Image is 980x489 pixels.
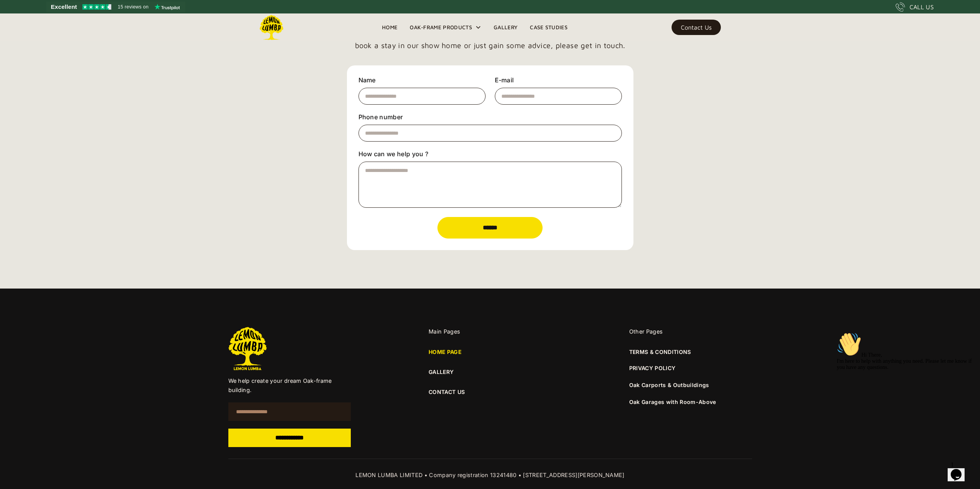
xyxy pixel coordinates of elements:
img: :wave: [3,3,28,28]
a: Home [376,22,404,33]
a: HOME PAGE [429,348,462,356]
div: CALL US [910,2,934,12]
label: How can we help you ? [358,151,622,157]
div: Main Pages [429,327,551,336]
div: Contact Us [681,25,712,30]
span: 15 reviews on [118,2,149,12]
iframe: chat widget [834,329,972,454]
a: Contact Us [672,20,721,35]
div: 👋Hi There,I'm here to help with anything you need. Please let me know if you have any questions. [3,3,142,42]
a: CALL US [896,2,934,12]
a: CONTACT US [429,388,551,396]
img: Trustpilot 4.5 stars [82,4,111,10]
img: Trustpilot logo [154,4,180,10]
span: Hi There, I'm here to help with anything you need. Please let me know if you have any questions. [3,23,138,41]
div: Oak-Frame Products [410,23,472,32]
a: PRIVACY POLICY [629,364,675,372]
label: E-mail [495,77,622,83]
div: Oak-Frame Products [404,13,487,41]
iframe: chat widget [948,458,972,481]
form: Email Form [358,77,622,239]
a: Oak Carports & Outbuildings [629,382,709,388]
a: Case Studies [524,22,574,33]
a: Oak Garages with Room-Above [629,399,716,405]
div: LEMON LUMBA LIMITED • Company registration 13241480 • [STREET_ADDRESS][PERSON_NAME] [228,471,752,480]
a: See Lemon Lumba reviews on Trustpilot [46,2,185,12]
label: Name [358,77,486,83]
label: Phone number [358,114,622,120]
span: Excellent [51,2,77,12]
div: Other Pages [629,327,752,336]
a: Gallery [487,22,524,33]
a: GALLERY [429,368,551,376]
p: We help create your dream Oak-frame building. [228,376,351,395]
form: Email Form [228,402,351,447]
a: TERMS & CONDITIONS [629,348,691,356]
